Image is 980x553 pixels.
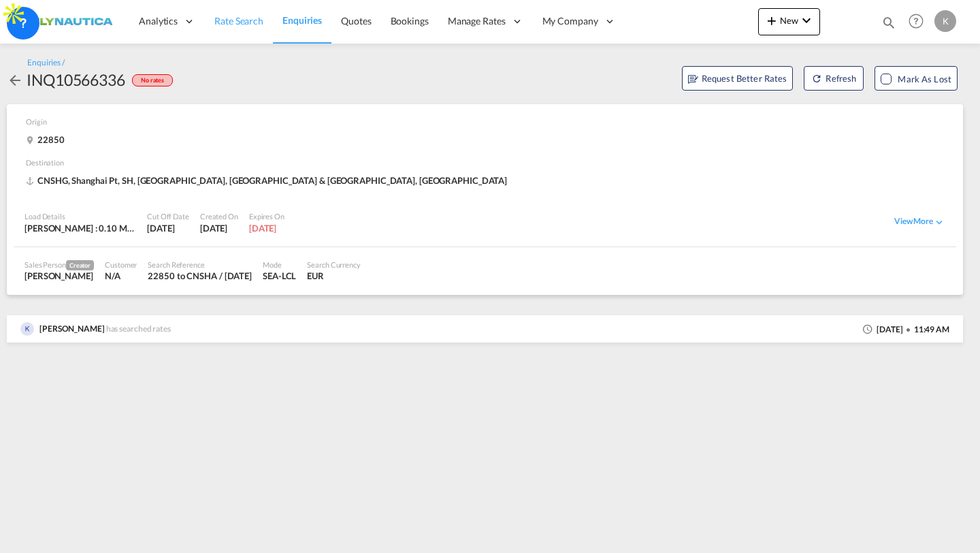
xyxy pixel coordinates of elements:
img: 8SiqDhAAAABklEQVQDAO701Fsr4g4OAAAAAElFTkSuQmCC [20,322,34,336]
div: Kirk Aranha [24,270,94,282]
md-checkbox: Mark as Lost [881,72,951,86]
div: Origin [26,116,951,133]
div: Load Details [24,211,136,221]
div: Mode [263,259,296,270]
md-icon: icon-checkbox-blank-circle [906,328,911,332]
span: has searched rates [106,323,174,334]
div: N/A [105,270,137,282]
div: EUR [307,270,361,282]
span: Request Better Rates [688,72,787,85]
div: 9 Sep 2025 [200,222,238,234]
button: icon-refreshRefresh [804,66,864,91]
div: 8 Dec 2025 [249,222,284,234]
md-icon: icon-refresh [811,73,822,84]
div: Enquiries / [27,57,65,69]
span: [PERSON_NAME] [39,323,105,334]
button: assets/icons/custom/RBR.svgRequest Better Rates [682,66,794,91]
div: [DATE] 11:49 AM [862,322,949,337]
div: Search Reference [148,259,252,270]
div: 22850 to CNSHA / 9 Sep 2025 [148,270,252,282]
div: [PERSON_NAME] : 0.10 MT | Volumetric Wt : 100.00 CBM | Chargeable Wt : 100.00 W/M [24,222,136,234]
div: Created On [200,211,238,221]
md-icon: icon-clock [862,323,873,334]
div: 22850 [26,133,68,146]
md-icon: icon-chevron-down [933,216,945,228]
div: View Moreicon-chevron-down [894,216,945,228]
button: Mark as Lost [875,66,958,91]
div: Cut Off Date [147,211,189,221]
div: 9 Sep 2025 [147,222,189,234]
md-icon: assets/icons/custom/RBR.svg [688,74,698,84]
div: Sales Person [24,259,94,270]
div: INQ10566336 [27,69,125,91]
span: Creator [66,260,94,270]
span: CNSHG, Shanghai Pt, SH, [GEOGRAPHIC_DATA], [GEOGRAPHIC_DATA] & [GEOGRAPHIC_DATA], [GEOGRAPHIC_DATA] [26,174,510,187]
div: No rates [132,74,173,87]
div: icon-arrow-left [7,69,27,91]
div: Expires On [249,211,284,221]
md-icon: icon-arrow-left [7,72,23,89]
div: Mark as Lost [898,72,951,86]
div: Customer [105,259,137,270]
div: Destination [26,157,951,174]
div: SEA-LCL [263,270,296,282]
div: Search Currency [307,259,361,270]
